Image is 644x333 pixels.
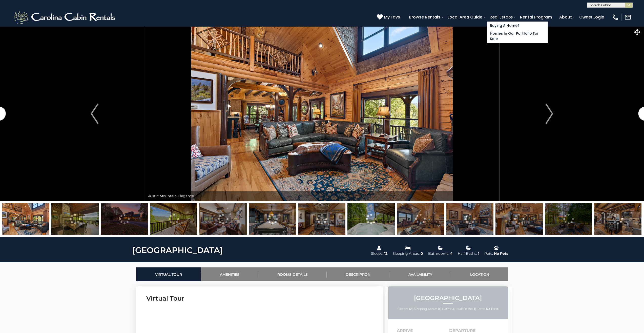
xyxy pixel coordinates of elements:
[347,203,395,235] img: 168828053
[101,203,148,235] img: 163281251
[91,104,98,124] img: arrow
[145,191,499,201] div: Rustic Mountain Elegance
[451,267,508,281] a: Location
[487,13,515,22] a: Real Estate
[445,13,485,22] a: Local Area Guide
[199,203,247,235] img: 163281253
[377,14,401,21] a: My Favs
[487,30,548,43] a: Homes in Our Portfolio For Sale
[397,203,444,235] img: 163281257
[446,203,493,235] img: 163281243
[546,104,553,124] img: arrow
[594,203,641,235] img: 163281260
[499,26,600,201] button: Next
[487,22,548,30] a: Buying A Home?
[201,267,258,281] a: Amenities
[150,203,197,235] img: 168828065
[545,203,592,235] img: 163281248
[249,203,296,235] img: 163281254
[298,203,345,235] img: 163281255
[557,13,574,22] a: About
[146,294,373,303] h3: Virtual Tour
[136,267,201,281] a: Virtual Tour
[2,203,49,235] img: 163281249
[327,267,389,281] a: Description
[577,13,607,22] a: Owner Login
[389,267,451,281] a: Availability
[13,10,118,25] img: White-1-2.png
[517,13,554,22] a: Rental Program
[384,14,400,20] span: My Favs
[495,203,543,235] img: 163281259
[406,13,443,22] a: Browse Rentals
[51,203,99,235] img: 168828059
[624,14,631,21] img: mail-regular-white.png
[612,14,619,21] img: phone-regular-white.png
[258,267,327,281] a: Rooms Details
[44,26,145,201] button: Previous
